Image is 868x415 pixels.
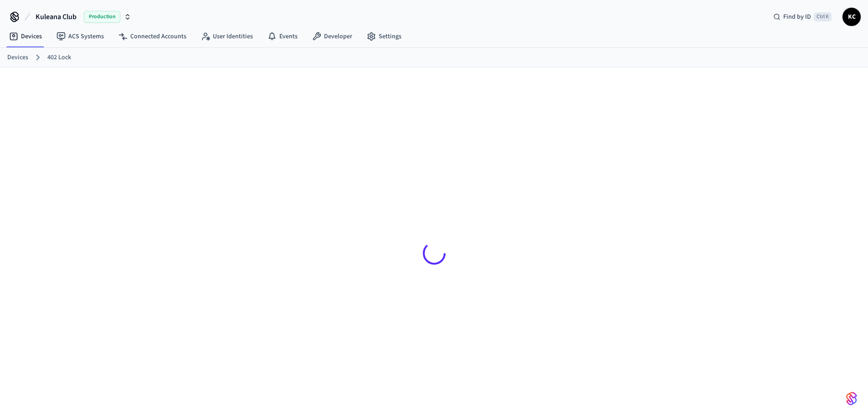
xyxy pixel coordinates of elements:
[111,28,194,45] a: Connected Accounts
[305,28,360,45] a: Developer
[814,12,832,21] span: Ctrl K
[766,9,839,25] div: Find by IDCtrl K
[49,28,111,45] a: ACS Systems
[783,12,811,21] span: Find by ID
[194,28,260,45] a: User Identities
[842,8,861,26] button: KC
[260,28,305,45] a: Events
[84,11,120,23] span: Production
[36,11,77,22] span: Kuleana Club
[843,9,860,25] span: KC
[360,28,409,45] a: Settings
[47,53,71,62] a: 402 Lock
[846,391,857,406] img: SeamLogoGradient.69752ec5.svg
[2,28,49,45] a: Devices
[7,53,28,62] a: Devices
